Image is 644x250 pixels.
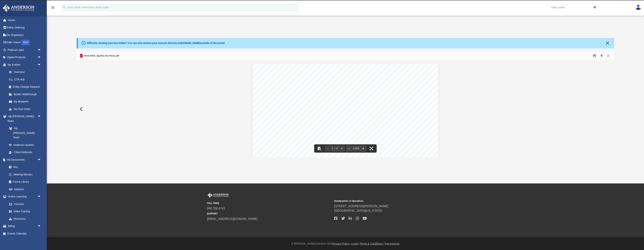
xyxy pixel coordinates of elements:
div: Preview [77,51,614,157]
span: Form 8832_Agathos Kai Pistos.pdf [84,54,119,58]
a: Video Training [5,208,43,215]
a: My Blueprint [5,98,45,105]
a: Anderson System [5,141,45,149]
span: arrow_drop_down [37,156,45,164]
a: Digital Productsarrow_drop_down [3,54,47,61]
a: My [PERSON_NAME] Teamarrow_drop_down [3,113,45,125]
div: Current zoom level [352,147,360,150]
a: Box [5,163,43,171]
a: Client Referrals [5,149,45,156]
i: search [63,5,67,9]
button: Next page [339,144,345,153]
a: Resources [5,215,45,223]
span: arrow_drop_down [37,193,45,201]
div: File preview [77,61,614,157]
button: Zoom in [360,144,366,153]
span: arrow_drop_down [37,113,45,120]
small: SUPPORT [207,212,332,215]
div: NEW [22,40,30,45]
a: My [PERSON_NAME] Team [5,125,43,141]
small: Headquarters & Operations [334,199,459,203]
img: Anderson Advisors Platinum Portal [2,4,36,12]
a: Meeting Minutes [5,171,45,178]
small: TOLL FREE [207,202,332,205]
a: Legal | [351,242,359,245]
span: arrow_drop_down [37,223,45,230]
a: My Entitiesarrow_drop_down [3,61,47,68]
div: Document Viewer [77,61,614,157]
button: Enter fullscreen [367,144,376,153]
a: CTA Hub [5,76,47,83]
a: Overview [5,68,47,76]
a: Binder Walkthrough [5,91,47,98]
img: User Pic [636,5,641,10]
div: Difficulty viewing your box folder? You can also access your account directly on outside of the p... [87,41,225,45]
a: Billingarrow_drop_down [3,223,47,230]
i: menu [51,5,55,10]
span: arrow_drop_down [37,61,45,69]
button: Zoom out [346,144,352,153]
a: Events Calendar [3,230,47,237]
a: Order StatusNEW [3,39,47,46]
button: Close [605,53,612,59]
a: Notarize [5,185,45,193]
a: [DOMAIN_NAME] [180,42,201,45]
a: [STREET_ADDRESS][PERSON_NAME] [334,205,388,208]
a: [EMAIL_ADDRESS][DOMAIN_NAME] [207,217,258,220]
button: Previous File [77,104,85,114]
a: Online Ordering [3,24,47,31]
a: menu [51,7,55,10]
a: Courses [5,200,45,208]
a: Tax Organizers [3,31,47,39]
a: Pay Invoices [385,242,399,245]
a: Privacy Policy | [333,242,351,245]
a: Terms & Conditions | [360,242,384,245]
a: Online Learningarrow_drop_down [3,193,45,200]
button: Toggle findbar [315,144,323,153]
a: My Documentsarrow_drop_down [3,156,45,163]
a: Entity Change Request [5,83,47,91]
a: Home [3,16,47,24]
div: © [PERSON_NAME] Advisors 2025 [47,242,644,246]
span: arrow_drop_down [37,46,45,54]
a: Forms Library [5,178,43,186]
a: Tax Due Dates [5,105,47,113]
a: [GEOGRAPHIC_DATA][US_STATE] [334,209,382,212]
button: Print [591,53,598,59]
span: 1 / 3 [331,147,339,150]
button: 1 / 3 [331,144,339,153]
button: Close [605,41,610,46]
a: Platinum Q&Aarrow_drop_down [3,46,47,54]
img: Anderson Advisors Platinum Portal [207,193,229,198]
button: Download [598,53,605,59]
span: arrow_drop_down [37,54,45,61]
a: 800.706.4741 [207,207,225,210]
